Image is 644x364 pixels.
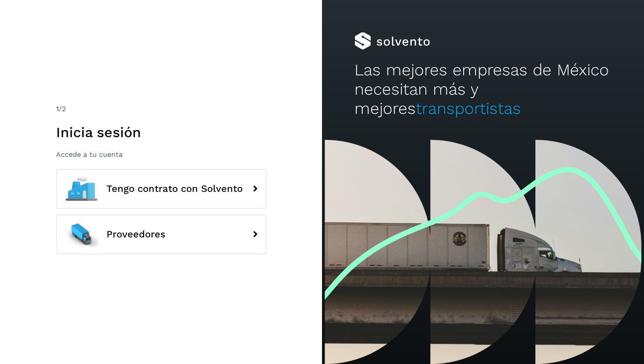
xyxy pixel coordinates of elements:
p: Accede a tu cuenta [56,150,266,159]
h2: Las mejores empresas de México necesitan más y mejores [354,60,612,119]
span: transportistas [416,99,521,118]
h1: Inicia sesión [56,124,266,141]
button: Proveedores [56,215,266,254]
div: /2 [56,104,266,114]
span: 1 [56,105,59,113]
button: Tengo contrato con Solvento [56,169,266,209]
span: Proveedores [106,229,166,240]
span: Tengo contrato con Solvento [106,184,243,194]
